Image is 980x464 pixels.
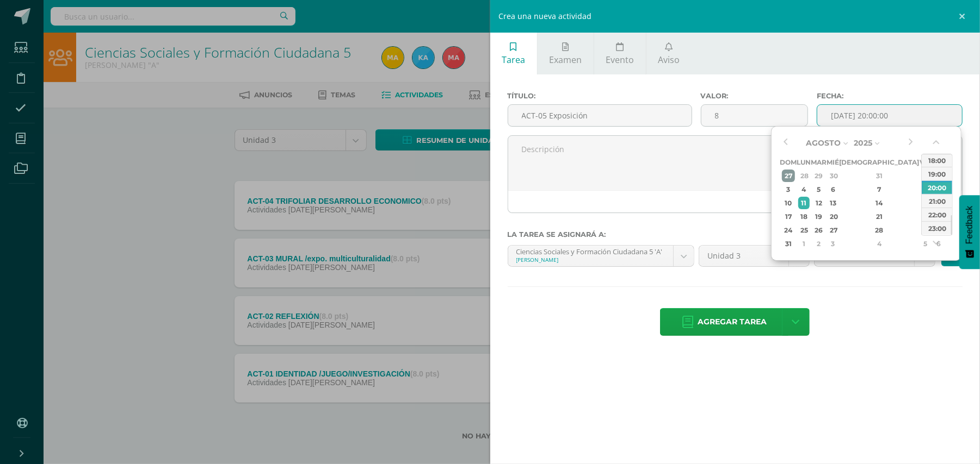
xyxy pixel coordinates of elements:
[922,153,952,167] div: 18:00
[707,246,780,266] span: Unidad 3
[797,155,811,169] th: Lun
[798,224,810,236] div: 25
[828,237,838,250] div: 3
[699,246,809,266] a: Unidad 3
[839,155,919,169] th: [DEMOGRAPHIC_DATA]
[921,237,930,250] div: 5
[538,33,594,74] a: Examen
[921,210,930,223] div: 22
[594,33,646,74] a: Evento
[965,206,975,244] span: Feedback
[782,224,796,236] div: 24
[508,92,692,100] label: Título:
[922,194,952,208] div: 21:00
[847,170,911,182] div: 31
[701,105,808,126] input: Puntos máximos
[782,197,796,209] div: 10
[922,208,952,221] div: 22:00
[919,155,932,169] th: Vie
[827,155,839,169] th: Mié
[606,54,634,66] span: Evento
[516,256,665,264] div: [PERSON_NAME]
[921,170,930,182] div: 1
[798,183,810,196] div: 4
[812,170,825,182] div: 29
[508,246,694,266] a: Ciencias Sociales y Formación Ciudadana 5 'A'[PERSON_NAME]
[828,197,838,209] div: 13
[828,183,838,196] div: 6
[921,183,930,196] div: 8
[658,54,680,66] span: Aviso
[922,167,952,180] div: 19:00
[847,197,911,209] div: 14
[847,237,911,250] div: 4
[806,138,841,148] span: Agosto
[812,237,825,250] div: 2
[828,224,838,236] div: 27
[812,183,825,196] div: 5
[508,230,963,239] label: La tarea se asignará a:
[812,224,825,236] div: 26
[798,197,810,209] div: 11
[922,180,952,194] div: 20:00
[922,221,952,235] div: 23:00
[959,195,980,269] button: Feedback - Mostrar encuesta
[798,210,810,223] div: 18
[828,170,838,182] div: 30
[817,105,962,126] input: Fecha de entrega
[798,170,810,182] div: 28
[782,237,796,250] div: 31
[798,237,810,250] div: 1
[812,210,825,223] div: 19
[516,246,665,256] div: Ciencias Sociales y Formación Ciudadana 5 'A'
[847,210,911,223] div: 21
[847,183,911,196] div: 7
[828,210,838,223] div: 20
[698,309,767,335] span: Agregar tarea
[782,170,796,182] div: 27
[847,224,911,236] div: 28
[817,92,963,100] label: Fecha:
[502,54,525,66] span: Tarea
[812,197,825,209] div: 12
[508,105,692,126] input: Título
[490,33,537,74] a: Tarea
[921,197,930,209] div: 15
[646,33,692,74] a: Aviso
[811,155,827,169] th: Mar
[549,54,582,66] span: Examen
[782,210,796,223] div: 17
[854,138,872,148] span: 2025
[921,224,930,236] div: 29
[782,183,796,196] div: 3
[701,92,808,100] label: Valor:
[780,155,797,169] th: Dom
